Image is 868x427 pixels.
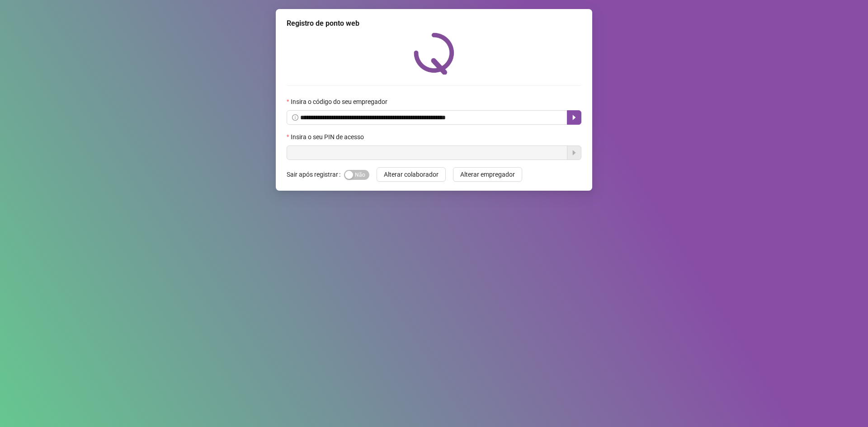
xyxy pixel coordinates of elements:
span: caret-right [571,114,578,121]
span: info-circle [292,114,298,121]
span: Alterar empregador [460,169,515,179]
label: Sair após registrar [287,167,344,182]
label: Insira o código do seu empregador [287,97,393,107]
span: Alterar colaborador [384,169,439,179]
div: Registro de ponto web [287,18,581,29]
label: Insira o seu PIN de acesso [287,132,370,142]
button: Alterar colaborador [377,167,446,182]
img: QRPoint [414,33,454,75]
button: Alterar empregador [453,167,522,182]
